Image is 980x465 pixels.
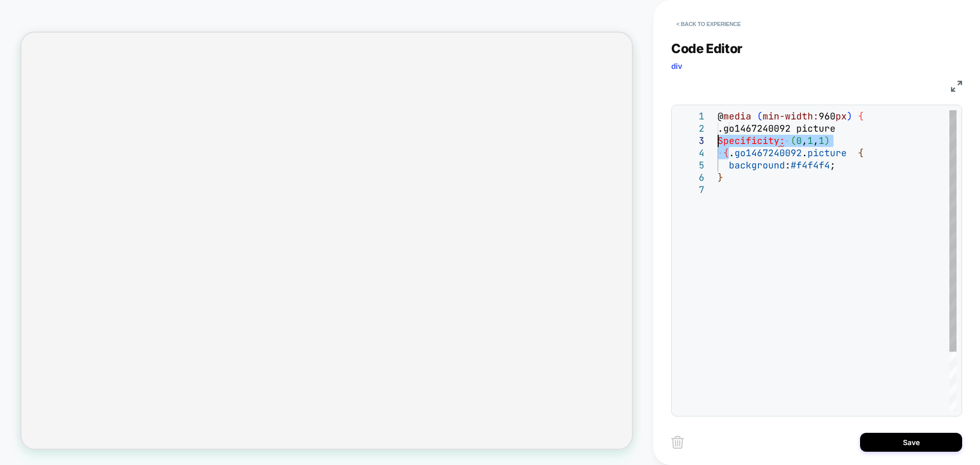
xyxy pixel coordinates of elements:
img: fullscreen [951,81,962,92]
div: 5 [677,159,704,172]
span: 1 [807,135,813,146]
span: @ [718,110,723,122]
div: 4 [677,147,704,159]
span: go1467240092 [734,147,802,159]
span: #f4f4f4 [791,159,830,171]
button: Save [860,433,962,452]
span: { [858,110,864,122]
span: Specificity: [718,135,785,146]
span: .go1467240092 picture [718,123,836,134]
span: { [723,147,729,159]
span: Code Editor [671,41,743,56]
button: < Back to experience [671,16,746,32]
span: ) [824,135,830,146]
span: background [729,159,785,171]
span: div [671,61,682,71]
span: } [718,172,723,183]
span: ) [847,110,852,122]
span: 0 [796,135,802,146]
span: min-width: [763,110,819,122]
div: 6 [677,172,704,184]
img: delete [671,436,684,449]
span: { [858,147,864,159]
span: . [802,147,807,159]
span: . [729,147,734,159]
div: 1 [677,110,704,123]
div: 2 [677,123,704,135]
span: , [813,135,819,146]
span: picture [807,147,847,159]
div: 7 [677,184,704,196]
span: media [723,110,751,122]
span: ( [791,135,796,146]
span: , [802,135,807,146]
span: ( [757,110,763,122]
span: ; [830,159,836,171]
div: 3 [677,135,704,147]
span: : [785,159,791,171]
span: px [836,110,847,122]
span: 1 [819,135,824,146]
span: 960 [819,110,836,122]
